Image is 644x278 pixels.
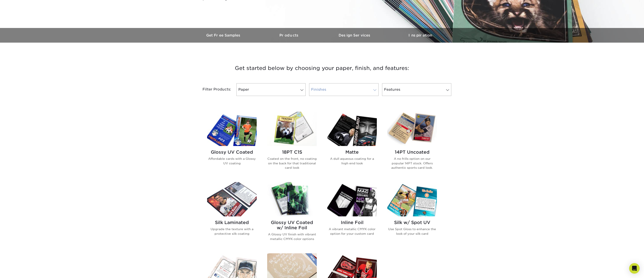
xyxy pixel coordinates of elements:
[207,156,257,165] p: Affordable cards with a Glossy UV coating
[327,112,377,146] img: Matte Trading Cards
[191,33,256,37] h3: Get Free Samples
[327,112,377,177] a: Matte Trading Cards Matte A dull aqueous coating for a high end look
[207,112,257,177] a: Glossy UV Coated Trading Cards Glossy UV Coated Affordable cards with a Glossy UV coating
[267,182,317,248] a: Glossy UV Coated w/ Inline Foil Trading Cards Glossy UV Coated w/ Inline Foil A Glossy UV finish ...
[207,182,257,248] a: Silk Laminated Trading Cards Silk Laminated Upgrade the texture with a protective silk coating
[256,28,322,43] a: Products
[207,112,257,146] img: Glossy UV Coated Trading Cards
[267,149,317,155] h2: 18PT C1S
[1,265,37,276] iframe: Google Customer Reviews
[267,182,317,216] img: Glossy UV Coated w/ Inline Foil Trading Cards
[327,182,377,248] a: Inline Foil Trading Cards Inline Foil A vibrant metallic CMYK color option for your custom card
[387,220,437,225] h2: Silk w/ Spot UV
[387,182,437,216] img: Silk w/ Spot UV Trading Cards
[267,220,317,230] h2: Glossy UV Coated w/ Inline Foil
[387,149,437,155] h2: 14PT Uncoated
[388,33,453,37] h3: Inspiration
[387,112,437,177] a: 14PT Uncoated Trading Cards 14PT Uncoated A no frills option on our popular 14PT stock. Offers au...
[267,232,317,241] p: A Glossy UV finish with vibrant metallic CMYK color options
[327,149,377,155] h2: Matte
[309,83,378,96] a: Finishes
[382,83,451,96] a: Features
[207,227,257,236] p: Upgrade the texture with a protective silk coating
[629,263,640,274] div: Open Intercom Messenger
[191,83,235,96] div: Filter Products:
[388,28,453,43] a: Inspiration
[327,227,377,236] p: A vibrant metallic CMYK color option for your custom card
[322,28,388,43] a: Design Services
[267,112,317,177] a: 18PT C1S Trading Cards 18PT C1S Coated on the front, no coating on the back for that traditional ...
[387,112,437,146] img: 14PT Uncoated Trading Cards
[322,33,388,37] h3: Design Services
[207,220,257,225] h2: Silk Laminated
[387,156,437,170] p: A no frills option on our popular 14PT stock. Offers authentic sports card look.
[207,149,257,155] h2: Glossy UV Coated
[327,156,377,165] p: A dull aqueous coating for a high end look
[327,182,377,216] img: Inline Foil Trading Cards
[327,220,377,225] h2: Inline Foil
[387,227,437,236] p: Use Spot Gloss to enhance the look of your silk card
[194,58,450,78] h3: Get started below by choosing your paper, finish, and features:
[256,33,322,37] h3: Products
[191,28,256,43] a: Get Free Samples
[267,156,317,170] p: Coated on the front, no coating on the back for that traditional card look
[207,182,257,216] img: Silk Laminated Trading Cards
[387,182,437,248] a: Silk w/ Spot UV Trading Cards Silk w/ Spot UV Use Spot Gloss to enhance the look of your silk card
[306,253,317,266] img: New Product
[267,112,317,146] img: 18PT C1S Trading Cards
[236,83,306,96] a: Paper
